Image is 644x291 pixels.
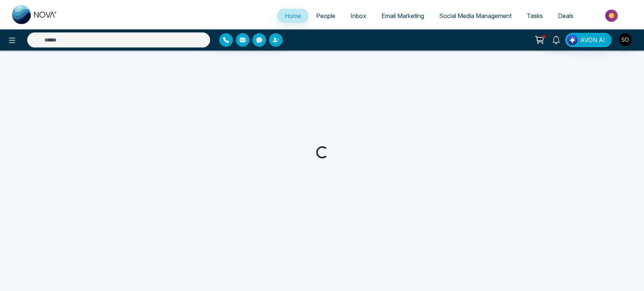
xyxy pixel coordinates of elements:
[519,9,550,23] a: Tasks
[558,12,573,20] span: Deals
[567,35,578,45] img: Lead Flow
[284,12,301,20] span: Home
[381,12,424,20] span: Email Marketing
[374,9,432,23] a: Email Marketing
[316,12,335,20] span: People
[439,12,512,20] span: Social Media Management
[277,9,309,23] a: Home
[527,12,543,20] span: Tasks
[309,9,343,23] a: People
[12,5,57,24] img: Nova CRM Logo
[550,9,581,23] a: Deals
[580,35,605,44] span: AVON AI
[585,7,639,24] img: Market-place.gif
[565,33,612,47] button: AVON AI
[432,9,519,23] a: Social Media Management
[619,33,632,46] img: User Avatar
[350,12,366,20] span: Inbox
[343,9,374,23] a: Inbox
